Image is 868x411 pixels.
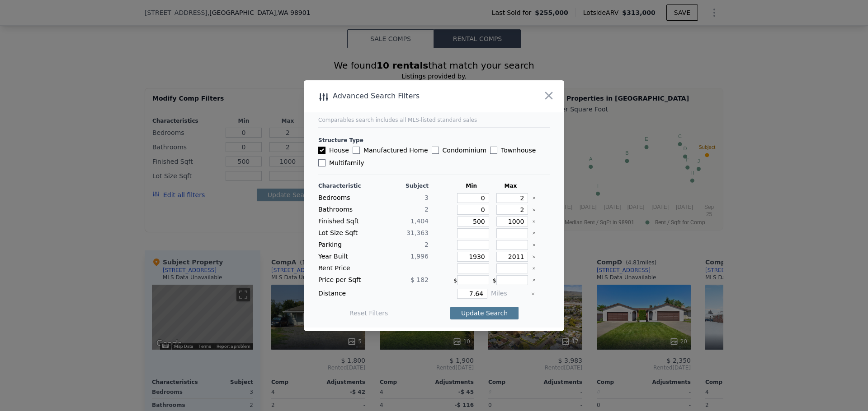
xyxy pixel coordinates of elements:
[318,252,372,262] div: Year Built
[425,241,429,248] span: 2
[318,240,372,250] div: Parking
[410,276,429,283] span: $ 182
[318,116,550,124] div: Comparables search includes all MLS-listed standard sales
[304,90,512,102] div: Advanced Search Filters
[493,182,528,189] div: Max
[375,182,429,189] div: Subject
[410,253,429,260] span: 1,996
[493,275,528,285] div: $
[318,159,325,166] input: Multifamily
[532,208,536,212] button: Clear
[318,228,372,238] div: Lot Size Sqft
[318,263,372,273] div: Rent Price
[532,267,536,270] button: Clear
[318,193,372,203] div: Bedrooms
[318,146,349,155] label: House
[353,147,360,154] input: Manufactured Home
[353,146,428,155] label: Manufactured Home
[318,205,372,215] div: Bathrooms
[410,217,429,225] span: 1,404
[318,275,372,285] div: Price per Sqft
[425,206,429,213] span: 2
[532,278,536,282] button: Clear
[490,146,536,155] label: Townhouse
[490,147,497,154] input: Townhouse
[532,231,536,235] button: Clear
[532,220,536,223] button: Clear
[491,289,528,299] div: Miles
[532,255,536,259] button: Clear
[453,182,489,189] div: Min
[318,147,325,154] input: House
[453,275,489,285] div: $
[318,182,372,189] div: Characteristic
[432,146,486,155] label: Condominium
[318,289,429,299] div: Distance
[532,243,536,247] button: Clear
[318,217,372,226] div: Finished Sqft
[532,196,536,200] button: Clear
[425,194,429,201] span: 3
[432,147,439,154] input: Condominium
[318,158,364,167] label: Multifamily
[450,307,519,319] button: Update Search
[349,309,388,318] button: Reset
[318,137,550,144] div: Structure Type
[531,292,535,296] button: Clear
[406,229,429,236] span: 31,363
